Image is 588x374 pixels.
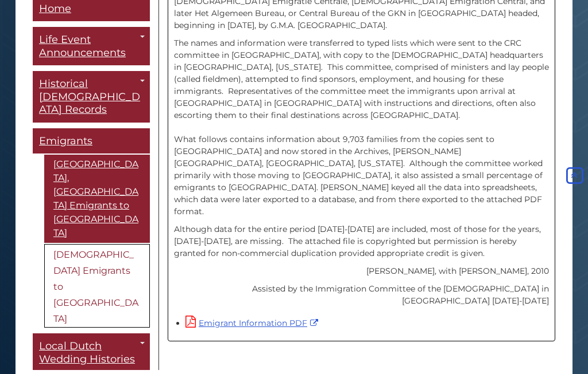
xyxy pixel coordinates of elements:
[185,318,321,328] a: Emigrant Information PDF
[33,27,150,65] a: Life Event Announcements
[564,171,585,181] a: Back to Top
[33,333,150,372] a: Local Dutch Wedding Histories
[39,135,92,147] span: Emigrants
[39,340,135,365] span: Local Dutch Wedding Histories
[174,265,549,277] p: [PERSON_NAME], with [PERSON_NAME], 2010
[44,155,150,243] a: [GEOGRAPHIC_DATA], [GEOGRAPHIC_DATA] Emigrants to [GEOGRAPHIC_DATA]
[44,244,150,328] a: [DEMOGRAPHIC_DATA] Emigrants to [GEOGRAPHIC_DATA]
[39,33,126,59] span: Life Event Announcements
[174,37,549,218] p: The names and information were transferred to typed lists which were sent to the CRC committee in...
[33,71,150,123] a: Historical [DEMOGRAPHIC_DATA] Records
[174,223,549,259] p: Although data for the entire period [DATE]-[DATE] are included, most of those for the years, [DAT...
[39,77,140,116] span: Historical [DEMOGRAPHIC_DATA] Records
[33,128,150,154] a: Emigrants
[174,283,549,307] p: Assisted by the Immigration Committee of the [DEMOGRAPHIC_DATA] in [GEOGRAPHIC_DATA] [DATE]-[DATE]
[39,2,71,15] span: Home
